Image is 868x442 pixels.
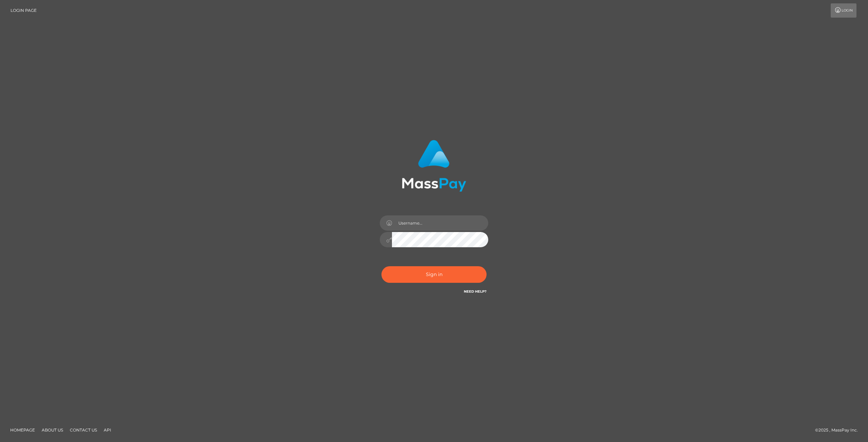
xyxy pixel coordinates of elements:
a: Contact Us [67,425,100,435]
a: API [101,425,114,435]
a: Need Help? [464,289,487,294]
a: Homepage [7,425,38,435]
a: About Us [39,425,66,435]
a: Login [831,3,856,18]
input: Username... [392,215,488,231]
button: Sign in [381,266,487,283]
div: © 2025 , MassPay Inc. [815,426,863,434]
img: MassPay Login [402,140,466,192]
a: Login Page [11,3,37,18]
